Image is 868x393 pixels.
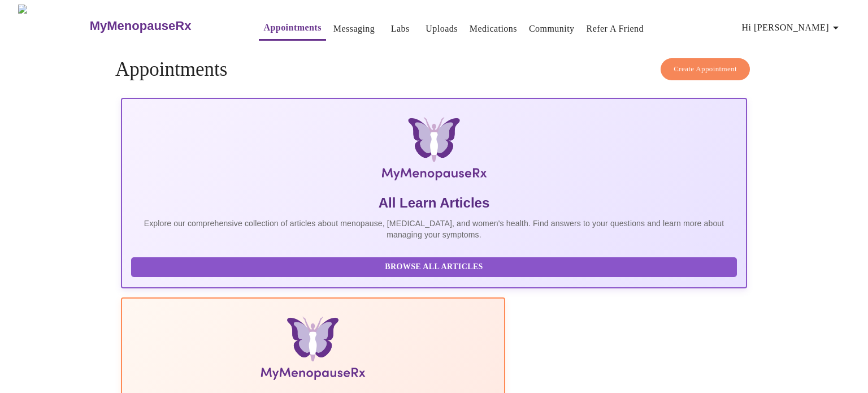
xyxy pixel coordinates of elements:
h5: All Learn Articles [131,194,737,212]
img: Menopause Manual [189,317,437,385]
button: Labs [382,18,418,40]
img: MyMenopauseRx Logo [18,5,88,47]
button: Uploads [421,18,462,40]
span: Hi [PERSON_NAME] [742,20,843,36]
a: Refer a Friend [587,21,644,37]
h3: MyMenopauseRx [90,19,192,33]
button: Appointments [259,16,325,41]
h4: Appointments [115,58,753,81]
a: Appointments [263,20,321,36]
button: Medications [465,18,522,40]
a: Messaging [333,21,375,37]
button: Community [524,18,579,40]
a: MyMenopauseRx [88,6,236,46]
button: Browse All Articles [131,257,737,277]
a: Community [529,21,575,37]
img: MyMenopauseRx Logo [225,117,643,185]
p: Explore our comprehensive collection of articles about menopause, [MEDICAL_DATA], and women's hea... [131,218,737,240]
button: Create Appointment [661,58,750,80]
span: Create Appointment [674,63,737,76]
a: Browse All Articles [131,261,740,271]
a: Labs [391,21,410,37]
a: Medications [470,21,517,37]
button: Refer a Friend [582,18,649,40]
button: Hi [PERSON_NAME] [737,16,847,39]
a: Uploads [426,21,458,37]
span: Browse All Articles [142,260,726,274]
button: Messaging [329,18,379,40]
